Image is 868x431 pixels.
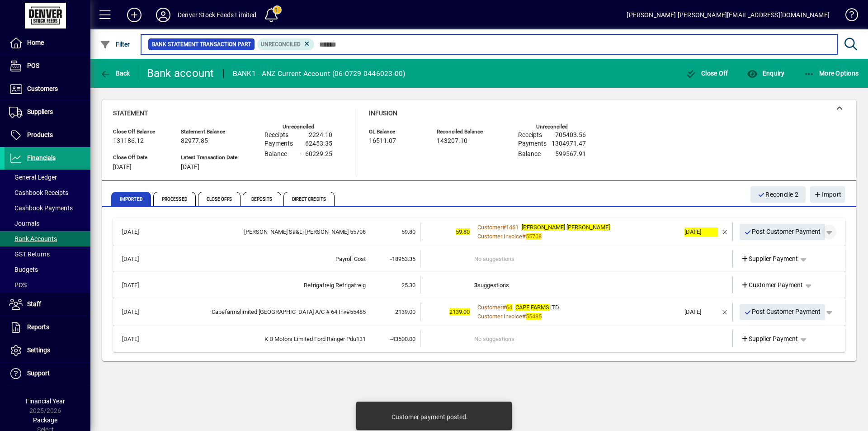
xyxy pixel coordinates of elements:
a: Supplier Payment [737,331,802,347]
mat-expansion-panel-header: [DATE]Capefarmslimited [GEOGRAPHIC_DATA] A/C # 64 Inv#554852139.002139.00Customer#64CAPE FARMSLTD... [113,298,845,326]
span: 59.80 [456,228,470,235]
span: 59.80 [401,228,415,235]
a: Customer#1461 [474,223,522,232]
span: 1304971.47 [552,140,586,147]
em: CAPE [515,304,529,311]
div: Raikes Sa&Lj Laura 55708 [160,227,366,237]
span: Customer Invoice [477,313,522,320]
span: Package [33,417,57,424]
td: [DATE] [118,223,160,241]
span: Payments [518,140,547,147]
span: Reconciled Balance [437,129,491,135]
a: Settings [5,339,90,362]
td: [DATE] [118,250,160,267]
a: POS [5,55,90,77]
span: LTD [515,304,559,311]
span: # [502,304,506,311]
a: Supplier Payment [737,251,802,267]
span: Close Off Balance [113,129,167,135]
span: Bank Statement Transaction Part [152,40,251,49]
mat-chip: Reconciliation Status: Unreconciled [257,38,315,50]
div: [DATE] [684,308,718,317]
button: Post Customer Payment [740,304,826,320]
span: Direct Credits [283,192,335,206]
button: More Options [802,65,861,81]
span: 16511.07 [369,137,396,145]
span: Reports [27,323,49,331]
span: Balance [264,151,287,158]
span: Balance [518,151,541,158]
em: FARMS [531,304,549,311]
span: Receipts [264,132,288,139]
a: Reports [5,316,90,339]
span: Filter [100,41,130,48]
span: Import [814,187,841,202]
span: Settings [27,346,50,354]
a: General Ledger [5,170,90,185]
span: Cashbook Payments [9,204,73,212]
em: 64 [506,304,512,311]
span: 25.30 [401,282,415,289]
a: Customer Invoice#55708 [474,232,545,241]
div: K B Motors Limited Ford Ranger Pdu131 [160,335,366,344]
em: [PERSON_NAME] [566,224,610,231]
span: -18953.35 [390,256,415,262]
span: 1461 [506,224,519,231]
span: # [522,233,526,240]
span: [DATE] [181,164,199,171]
td: No suggestions [474,250,680,267]
span: Financial Year [26,398,65,405]
div: [DATE] [684,227,718,237]
a: GST Returns [5,246,90,262]
span: Post Customer Payment [744,224,821,239]
span: Back [100,70,130,77]
span: Reconcile 2 [758,187,798,202]
a: Staff [5,293,90,316]
div: Payroll Cost [160,255,366,264]
span: Enquiry [747,70,784,77]
em: 55485 [526,313,542,320]
div: [PERSON_NAME] [PERSON_NAME][EMAIL_ADDRESS][DOMAIN_NAME] [627,8,830,22]
a: Cashbook Receipts [5,185,90,200]
em: 55708 [526,233,542,240]
button: Filter [98,36,132,52]
span: 143207.10 [437,137,467,145]
span: Bank Accounts [9,235,57,242]
span: 2139.00 [449,308,470,315]
span: -60229.25 [303,151,332,158]
a: Support [5,362,90,385]
span: [DATE] [113,164,132,171]
a: Bank Accounts [5,231,90,246]
span: POS [9,281,27,289]
span: General Ledger [9,174,57,181]
span: Suppliers [27,108,53,115]
span: 2224.10 [309,132,332,139]
span: # [502,224,506,231]
mat-expansion-panel-header: [DATE]K B Motors Limited Ford Ranger Pdu131-43500.00No suggestionsSupplier Payment [113,326,845,352]
a: Journals [5,216,90,231]
span: Financials [27,154,56,161]
button: Import [810,186,845,203]
span: Home [27,39,44,46]
span: Support [27,369,50,377]
button: Enquiry [745,65,787,81]
mat-expansion-panel-header: [DATE][PERSON_NAME] Sa&Lj [PERSON_NAME] 5570859.8059.80Customer#1461[PERSON_NAME] [PERSON_NAME]Cu... [113,218,845,246]
a: Knowledge Base [839,2,857,31]
button: Back [98,65,132,81]
span: 2139.00 [395,308,415,315]
span: 131186.12 [113,137,144,145]
label: Unreconciled [536,124,568,130]
td: [DATE] [118,276,160,294]
td: [DATE] [118,303,160,321]
app-page-header-button: Back [90,65,140,81]
span: Customer Invoice [477,233,522,240]
label: Unreconciled [283,124,314,130]
a: POS [5,277,90,293]
div: Customer payment posted. [392,412,468,422]
span: More Options [804,70,859,77]
span: # [522,313,526,320]
span: Post Customer Payment [744,304,821,319]
span: Products [27,131,53,138]
div: Denver Stock Feeds Limited [178,8,257,22]
div: Bank account [147,66,214,81]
